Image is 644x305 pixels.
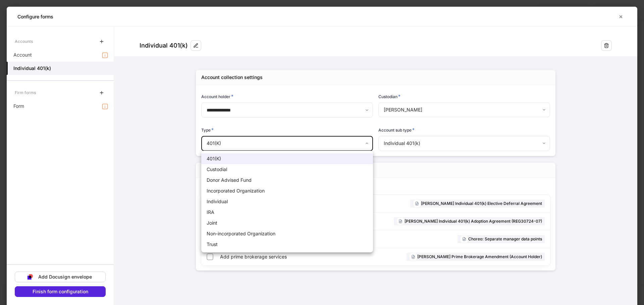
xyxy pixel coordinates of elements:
[201,239,373,250] li: Trust
[201,153,373,164] li: 401(K)
[201,175,373,185] li: Donor Advised Fund
[201,228,373,239] li: Non-incorporated Organization
[201,185,373,196] li: Incorporated Organization
[201,207,373,218] li: IRA
[201,164,373,175] li: Custodial
[201,196,373,207] li: Individual
[201,218,373,228] li: Joint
